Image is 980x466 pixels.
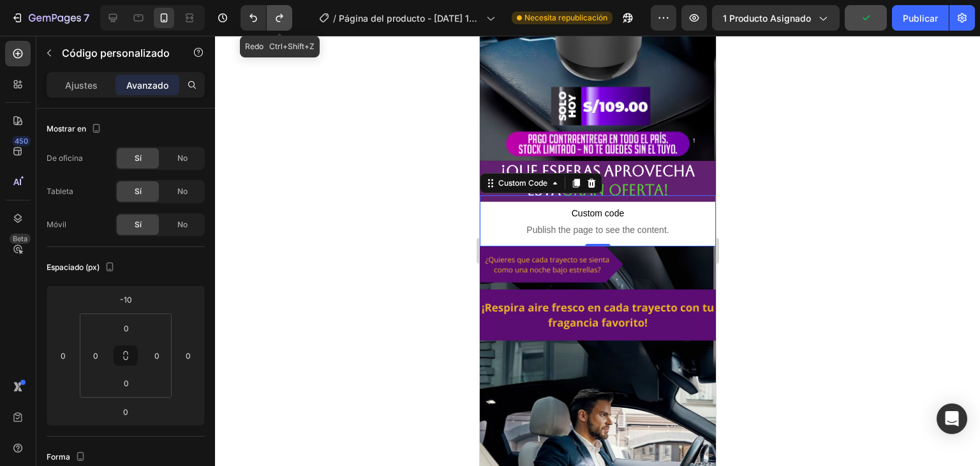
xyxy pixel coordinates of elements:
input: 0 [54,346,73,365]
button: 1 producto asignado [712,5,840,31]
font: Sí [135,220,142,229]
font: Código personalizado [62,47,170,59]
font: Ajustes [65,80,98,91]
font: No [177,186,188,196]
input: 0 píxeles [147,346,167,365]
font: Avanzado [126,80,168,91]
font: Página del producto - [DATE] 10:38:55 [339,13,477,37]
p: Código personalizado [62,45,170,61]
font: 450 [15,137,28,146]
input: 0 píxeles [114,319,139,338]
input: 0 [179,346,198,365]
font: Espaciado (px) [47,262,100,272]
iframe: Área de diseño [480,36,716,466]
div: Abrir Intercom Messenger [937,403,967,434]
input: -10 [113,290,138,309]
font: Móvil [47,220,66,229]
font: / [333,13,336,24]
button: Publicar [892,5,949,31]
font: De oficina [47,153,83,163]
font: No [177,220,188,229]
font: Forma [47,452,70,462]
font: 7 [84,11,89,24]
input: 0 píxeles [114,373,139,393]
font: Mostrar en [47,124,86,133]
font: Beta [13,234,27,243]
font: 1 producto asignado [723,13,811,24]
font: Necesita republicación [524,13,607,22]
font: Sí [135,186,142,196]
input: 0 [113,402,138,421]
font: Tableta [47,186,73,196]
button: 7 [5,5,95,31]
font: Publicar [903,13,938,24]
font: No [177,153,188,163]
font: Sí [135,153,142,163]
div: Deshacer/Rehacer [241,5,292,31]
input: 0 píxeles [86,346,105,365]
